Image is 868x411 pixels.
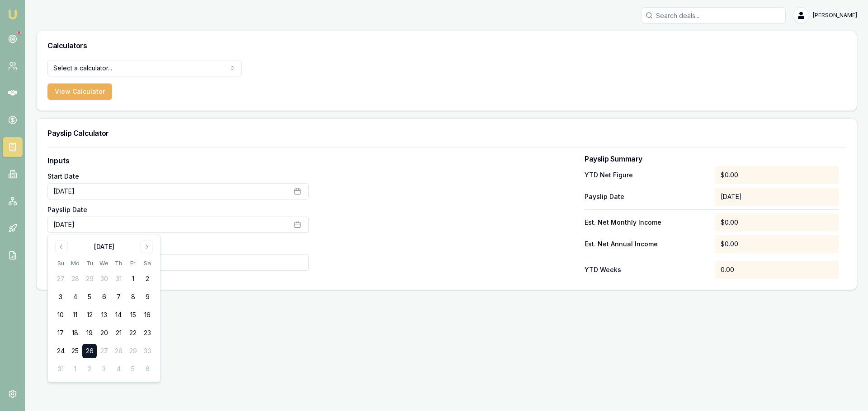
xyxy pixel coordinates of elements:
[585,240,708,249] p: Est. Net Annual Income
[111,308,126,322] button: 14
[140,240,153,253] button: Go to next month
[97,259,111,268] th: Wednesday
[97,290,111,304] button: 6
[126,326,140,340] button: 22
[7,9,18,20] img: emu-icon-u.png
[53,326,68,340] button: 17
[111,259,126,268] th: Thursday
[585,265,708,274] p: YTD Weeks
[47,42,846,49] h3: Calculators
[585,155,839,162] h3: Payslip Summary
[641,7,786,23] input: Search deals
[47,254,309,271] input: 0.00
[82,344,97,358] button: 26
[82,259,97,268] th: Tuesday
[82,290,97,304] button: 5
[126,290,140,304] button: 8
[111,272,126,286] button: 31
[68,326,82,340] button: 18
[126,259,140,268] th: Friday
[53,290,68,304] button: 3
[94,242,114,251] div: [DATE]
[68,290,82,304] button: 4
[47,183,309,199] button: [DATE]
[55,240,68,253] button: Go to previous month
[585,171,708,180] p: YTD Net Figure
[715,213,839,231] div: $0.00
[140,326,155,340] button: 23
[53,259,68,268] th: Sunday
[715,166,839,184] div: $0.00
[585,192,708,201] p: Payslip Date
[82,272,97,286] button: 29
[68,344,82,358] button: 25
[585,218,708,227] p: Est. Net Monthly Income
[82,308,97,322] button: 12
[47,155,309,166] label: Inputs
[111,326,126,340] button: 21
[47,217,309,233] button: [DATE]
[140,308,155,322] button: 16
[126,272,140,286] button: 1
[53,272,68,286] button: 27
[68,308,82,322] button: 11
[140,272,155,286] button: 2
[68,259,82,268] th: Monday
[140,259,155,268] th: Saturday
[715,261,839,279] div: 0.00
[47,129,846,137] h3: Payslip Calculator
[47,83,112,100] button: View Calculator
[715,188,839,206] div: [DATE]
[97,326,111,340] button: 20
[140,290,155,304] button: 9
[68,272,82,286] button: 28
[47,173,309,180] label: Start Date
[111,290,126,304] button: 7
[82,326,97,340] button: 19
[47,207,309,213] label: Payslip Date
[126,308,140,322] button: 15
[813,12,857,19] span: [PERSON_NAME]
[715,235,839,253] div: $0.00
[53,344,68,358] button: 24
[97,272,111,286] button: 30
[53,308,68,322] button: 10
[97,308,111,322] button: 13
